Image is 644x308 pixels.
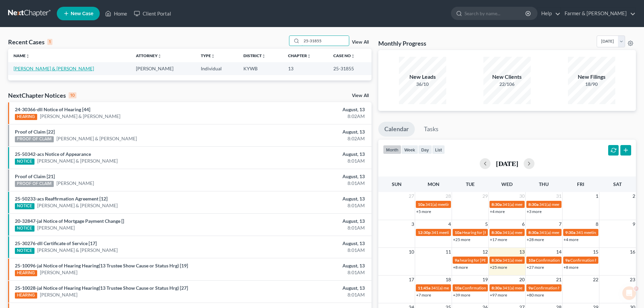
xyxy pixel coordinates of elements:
div: 8:01AM [253,269,365,276]
div: NOTICE [15,159,34,165]
td: 25-31855 [328,62,372,75]
span: 28 [445,192,452,200]
i: unfold_more [262,54,266,58]
a: [PERSON_NAME] & [PERSON_NAME] [14,66,94,71]
span: 7 [558,220,562,228]
a: 25-10096-jal Notice of Hearing Hearing(13 Trustee Show Cause or Status Hrg) [19] [15,263,188,268]
a: +97 more [490,292,507,298]
a: +25 more [490,265,507,270]
span: 13 [519,248,525,256]
span: 21 [555,276,562,284]
div: HEARING [15,292,37,299]
div: Recent Cases [8,38,52,46]
div: 8:02AM [253,113,365,120]
a: Calendar [378,122,415,137]
span: New Case [71,11,93,16]
span: 1 [595,192,599,200]
div: 8:01AM [253,291,365,298]
div: 8:01AM [253,202,365,209]
span: Tue [466,181,475,187]
div: 8:01AM [253,247,365,254]
a: Proof of Claim [21] [15,173,55,179]
span: 3 [411,220,415,228]
div: NOTICE [15,226,34,232]
a: +25 more [453,237,470,242]
button: list [432,145,445,154]
div: August, 13 [253,285,365,291]
a: Help [538,7,560,20]
input: Search by name... [464,7,526,20]
span: 9 [632,220,636,228]
a: +4 more [564,237,578,242]
span: 29 [482,192,488,200]
span: 8:30a [528,202,539,207]
a: [PERSON_NAME] [37,224,75,231]
a: Farmer & [PERSON_NAME] [561,7,636,20]
span: 12:30p [418,230,431,235]
a: +7 more [416,292,431,298]
a: View All [352,40,369,45]
a: +17 more [490,237,507,242]
a: [PERSON_NAME] & [PERSON_NAME] [37,202,118,209]
div: August, 13 [253,106,365,113]
span: Confirmation hearing for [PERSON_NAME] [533,285,610,290]
i: unfold_more [211,54,215,58]
div: 8:02AM [253,135,365,142]
span: 341 meeting for [PERSON_NAME]-[GEOGRAPHIC_DATA] [431,230,534,235]
span: 10a [528,258,535,263]
span: Sat [613,181,622,187]
span: 10a [455,230,461,235]
span: 8:30a [492,285,502,290]
div: 8:01AM [253,180,365,187]
div: 22/106 [483,81,531,88]
input: Search by name... [302,36,349,46]
span: 341(a) meeting for [PERSON_NAME] & [PERSON_NAME] [539,202,640,207]
span: 2 [632,192,636,200]
div: PROOF OF CLAIM [15,181,54,187]
a: 20-32847-jal Notice of Mortgage Payment Change [] [15,218,124,224]
div: 8:01AM [253,158,365,164]
span: 14 [555,248,562,256]
div: NOTICE [15,248,34,254]
div: 1 [47,39,52,45]
span: 341(a) meeting for [PERSON_NAME] [502,202,568,207]
span: 3 [635,285,640,290]
a: [PERSON_NAME] [40,291,77,298]
span: 8:30a [492,202,502,207]
div: 36/10 [399,81,446,88]
a: [PERSON_NAME] & [PERSON_NAME] [40,113,120,120]
span: 18 [445,276,452,284]
a: Chapterunfold_more [288,53,311,58]
div: August, 13 [253,218,365,224]
div: 8:01AM [253,224,365,231]
span: hearing for [PERSON_NAME] & [PERSON_NAME] [460,258,548,263]
span: 341(a) meeting for [PERSON_NAME] [502,285,568,290]
a: [PERSON_NAME] & [PERSON_NAME] [37,158,118,164]
div: New Filings [568,73,615,81]
td: 13 [283,62,328,75]
span: 12 [482,248,488,256]
i: unfold_more [158,54,162,58]
a: View All [352,93,369,98]
a: [PERSON_NAME] [40,269,77,276]
a: 25-50233-acs Reaffirmation Agreement [12] [15,196,108,202]
a: Client Portal [130,7,174,20]
span: 19 [482,276,488,284]
div: August, 13 [253,195,365,202]
span: 16 [629,248,636,256]
a: 24-30366-dll Notice of Hearing [44] [15,106,90,112]
span: 10a [418,202,425,207]
div: August, 13 [253,262,365,269]
a: [PERSON_NAME] & [PERSON_NAME] [56,135,137,142]
div: NOTICE [15,203,34,209]
a: +28 more [527,237,544,242]
span: 4 [448,220,452,228]
span: 341(a) meeting for Greisis De La [PERSON_NAME] [502,230,591,235]
span: 9a [528,285,533,290]
div: August, 13 [253,240,365,247]
a: Proof of Claim [22] [15,129,55,135]
div: New Clients [483,73,531,81]
button: week [401,145,418,154]
span: 341 meeting for [PERSON_NAME] [576,230,637,235]
span: 11:45a [418,285,430,290]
